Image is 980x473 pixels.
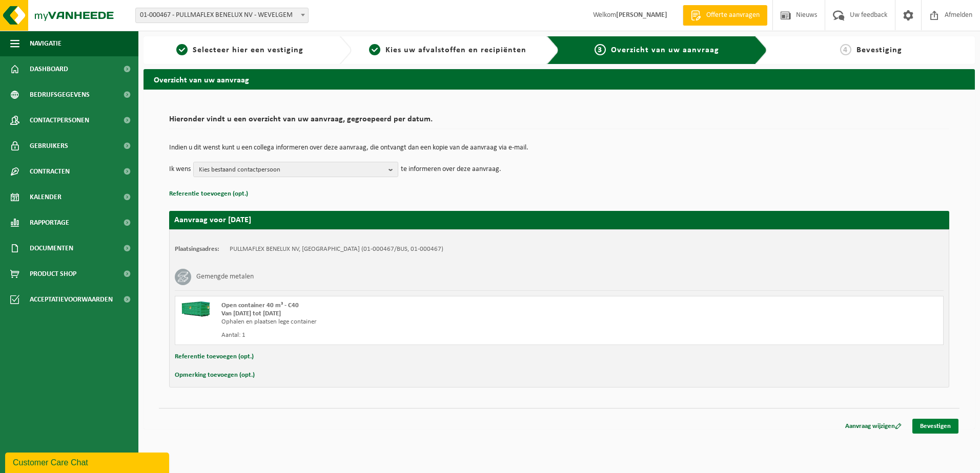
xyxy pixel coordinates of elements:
div: Aantal: 1 [221,331,600,339]
span: Kalender [30,184,62,210]
button: Referentie toevoegen (opt.) [175,350,254,363]
h2: Hieronder vindt u een overzicht van uw aanvraag, gegroepeerd per datum. [169,115,949,129]
h3: Gemengde metalen [196,269,254,285]
a: 1Selecteer hier een vestiging [149,44,331,56]
span: 01-000467 - PULLMAFLEX BENELUX NV - WEVELGEM [136,8,308,23]
span: Kies bestaand contactpersoon [199,162,384,178]
span: Contactpersonen [30,107,89,133]
span: 4 [840,44,851,55]
button: Kies bestaand contactpersoon [193,162,398,177]
strong: Van [DATE] tot [DATE] [221,310,281,317]
a: Aanvraag wijzigen [838,419,909,434]
a: 2Kies uw afvalstoffen en recipiënten [357,44,539,56]
strong: Plaatsingsadres: [175,246,219,252]
span: Documenten [30,235,73,261]
div: Ophalen en plaatsen lege container [221,318,600,326]
p: te informeren over deze aanvraag. [401,162,501,177]
span: Rapportage [30,210,69,235]
span: Acceptatievoorwaarden [30,287,113,312]
strong: Aanvraag voor [DATE] [174,216,251,224]
span: Gebruikers [30,133,68,159]
span: Selecteer hier een vestiging [193,46,303,54]
span: 1 [176,44,188,55]
td: PULLMAFLEX BENELUX NV, [GEOGRAPHIC_DATA] (01-000467/BUS, 01-000467) [230,245,443,253]
a: Offerte aanvragen [683,5,767,26]
span: Contracten [30,159,70,184]
span: Dashboard [30,56,68,82]
span: Bedrijfsgegevens [30,82,90,107]
strong: [PERSON_NAME] [616,11,667,19]
span: Product Shop [30,261,76,287]
span: Navigatie [30,31,62,56]
span: 3 [595,44,606,55]
span: 01-000467 - PULLMAFLEX BENELUX NV - WEVELGEM [135,8,309,23]
p: Ik wens [169,162,191,177]
span: Overzicht van uw aanvraag [611,46,719,54]
span: Open container 40 m³ - C40 [221,302,299,309]
a: Bevestigen [912,419,958,434]
span: Bevestiging [856,46,902,54]
p: Indien u dit wenst kunt u een collega informeren over deze aanvraag, die ontvangt dan een kopie v... [169,144,949,152]
button: Referentie toevoegen (opt.) [169,187,248,201]
span: Kies uw afvalstoffen en recipiënten [385,46,526,54]
img: HK-XC-40-GN-00.png [180,302,211,317]
span: Offerte aanvragen [704,10,762,20]
iframe: chat widget [5,450,171,473]
span: 2 [369,44,380,55]
button: Opmerking toevoegen (opt.) [175,369,255,382]
h2: Overzicht van uw aanvraag [144,69,975,89]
